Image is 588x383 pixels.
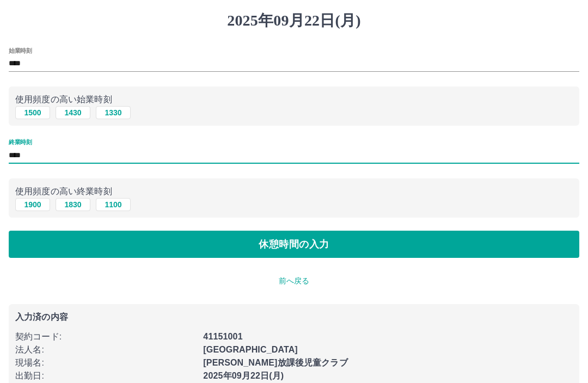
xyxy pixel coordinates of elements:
[203,359,347,368] b: [PERSON_NAME]放課後児童クラブ
[15,107,50,120] button: 1500
[15,313,573,322] p: 入力済の内容
[9,276,579,287] p: 前へ戻る
[15,199,50,212] button: 1900
[56,107,90,120] button: 1430
[9,12,579,30] h1: 2025年09月22日(月)
[15,344,197,357] p: 法人名 :
[56,199,90,212] button: 1830
[15,357,197,370] p: 現場名 :
[203,372,284,381] b: 2025年09月22日(月)
[15,186,573,199] p: 使用頻度の高い終業時刻
[9,139,32,147] label: 終業時刻
[9,231,579,258] button: 休憩時間の入力
[203,332,242,342] b: 41151001
[203,345,298,355] b: [GEOGRAPHIC_DATA]
[96,199,131,212] button: 1100
[9,47,32,55] label: 始業時刻
[15,331,197,344] p: 契約コード :
[15,370,197,383] p: 出勤日 :
[96,107,131,120] button: 1330
[15,94,573,107] p: 使用頻度の高い始業時刻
